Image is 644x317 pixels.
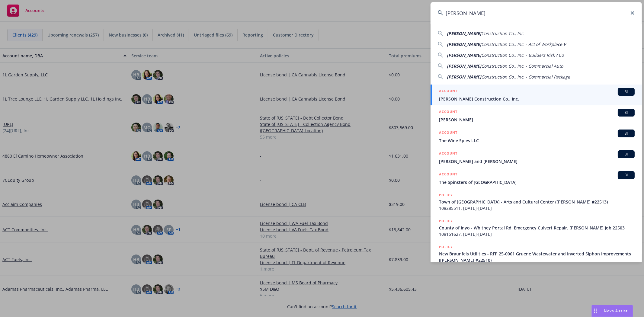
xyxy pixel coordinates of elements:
a: ACCOUNTBI[PERSON_NAME] [431,105,642,126]
span: 108285511, [DATE]-[DATE] [439,205,635,211]
input: Search... [431,2,642,24]
span: [PERSON_NAME] [447,30,481,36]
span: Nova Assist [604,308,628,313]
span: Construction Co., Inc. - Commercial Package [481,74,570,80]
h5: ACCOUNT [439,88,457,95]
span: BI [620,131,632,136]
a: POLICYNew Braunfels Utilities - RFP 25-0061 Gruene Wastewater and Inverted Siphon Improvements ([... [431,241,642,273]
span: BI [620,152,632,157]
span: [PERSON_NAME] [447,41,481,47]
div: Drag to move [592,305,599,317]
a: ACCOUNTBIThe Wine Spies LLC [431,126,642,147]
span: Construction Co., Inc. [481,30,524,36]
span: [PERSON_NAME] [447,74,481,80]
span: The Spinsters of [GEOGRAPHIC_DATA] [439,179,635,185]
span: [PERSON_NAME] [439,117,635,123]
span: [PERSON_NAME] [447,52,481,58]
h5: ACCOUNT [439,130,457,137]
span: BI [620,172,632,178]
a: POLICYTown of [GEOGRAPHIC_DATA] - Arts and Cultural Center ([PERSON_NAME] #22513)108285511, [DATE... [431,189,642,215]
span: Construction Co., Inc. - Builders Risk / Co [481,52,564,58]
h5: POLICY [439,192,453,198]
span: [PERSON_NAME] Construction Co., Inc. [439,96,635,102]
h5: ACCOUNT [439,109,457,116]
h5: ACCOUNT [439,171,457,178]
span: Construction Co., Inc. - Act of Workplace V [481,41,566,47]
span: Town of [GEOGRAPHIC_DATA] - Arts and Cultural Center ([PERSON_NAME] #22513) [439,199,635,205]
span: BI [620,89,632,94]
span: County of Inyo - Whitney Portal Rd. Emergency Culvert Repair. [PERSON_NAME] Job 22503 [439,225,635,231]
h5: POLICY [439,244,453,250]
a: POLICYCounty of Inyo - Whitney Portal Rd. Emergency Culvert Repair. [PERSON_NAME] Job 22503108151... [431,215,642,241]
a: ACCOUNTBI[PERSON_NAME] and [PERSON_NAME] [431,147,642,168]
button: Nova Assist [591,305,633,317]
span: [PERSON_NAME] and [PERSON_NAME] [439,158,635,165]
span: [PERSON_NAME] [447,63,481,69]
span: New Braunfels Utilities - RFP 25-0061 Gruene Wastewater and Inverted Siphon Improvements ([PERSON... [439,251,635,263]
h5: POLICY [439,218,453,224]
span: 108151627, [DATE]-[DATE] [439,231,635,237]
a: ACCOUNTBI[PERSON_NAME] Construction Co., Inc. [431,85,642,105]
span: Construction Co., Inc. - Commercial Auto [481,63,563,69]
span: BI [620,110,632,115]
a: ACCOUNTBIThe Spinsters of [GEOGRAPHIC_DATA] [431,168,642,189]
h5: ACCOUNT [439,150,457,158]
span: The Wine Spies LLC [439,137,635,144]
